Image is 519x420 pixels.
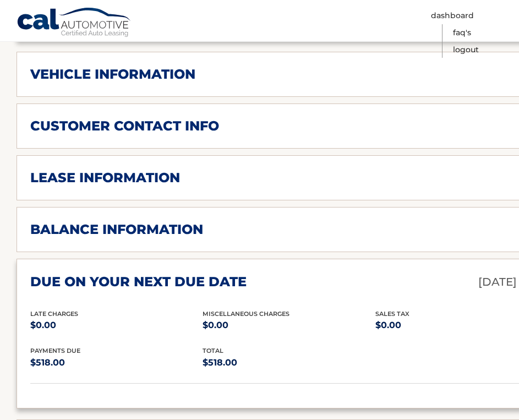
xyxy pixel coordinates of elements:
[30,318,203,333] p: $0.00
[30,310,78,318] span: Late Charges
[453,41,479,58] a: Logout
[30,221,203,238] h2: balance information
[431,7,474,24] a: Dashboard
[375,310,409,318] span: Sales Tax
[203,355,375,370] p: $518.00
[30,66,195,83] h2: vehicle information
[478,272,517,292] p: [DATE]
[30,118,219,134] h2: customer contact info
[17,7,132,39] a: Cal Automotive
[30,170,180,186] h2: lease information
[203,310,289,318] span: Miscellaneous Charges
[30,274,247,290] h2: due on your next due date
[453,24,471,41] a: FAQ's
[203,347,223,354] span: total
[30,355,203,370] p: $518.00
[30,347,80,354] span: Payments Due
[203,318,375,333] p: $0.00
